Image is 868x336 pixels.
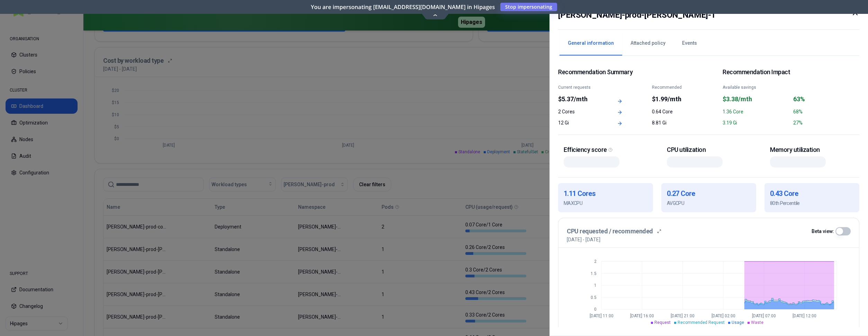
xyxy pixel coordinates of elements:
div: Current requests [558,85,601,90]
h2: Recommendation Impact [723,68,859,76]
tspan: 0.5 [591,295,597,300]
tspan: [DATE] 16:00 [630,313,654,318]
tspan: 1.5 [591,271,597,276]
button: Attached policy [622,31,674,55]
div: 8.81 Gi [652,119,695,126]
span: Waste [751,320,763,325]
span: Recommendation Summary [558,68,695,76]
div: $3.38/mth [723,94,789,104]
span: Request [654,320,671,325]
div: $1.99/mth [652,94,695,104]
tspan: 2 [594,259,597,264]
div: Efficiency score [564,146,647,154]
div: Memory utilization [770,146,854,154]
div: $5.37/mth [558,94,601,104]
div: 3.19 Gi [723,119,789,126]
button: General information [560,31,622,55]
span: Usage [732,320,744,325]
div: 1.36 Core [723,108,789,115]
tspan: [DATE] 11:00 [590,313,614,318]
div: 63% [793,94,860,104]
h3: CPU requested / recommended [567,226,653,236]
div: Recommended [652,85,695,90]
h2: [PERSON_NAME]-prod-[PERSON_NAME]-1 [558,9,716,21]
h1: 0.27 Core [667,189,751,198]
div: CPU utilization [667,146,751,154]
p: 80th Percentile [770,200,854,207]
span: Recommended Request [678,320,725,325]
p: [DATE] - [DATE] [567,236,600,243]
tspan: [DATE] 12:00 [793,313,816,318]
tspan: 1 [594,283,597,288]
h1: 0.43 Core [770,189,854,198]
tspan: [DATE] 07:00 [752,313,776,318]
h1: 1.11 Cores [564,189,647,198]
div: Available savings [723,85,789,90]
div: 68% [793,108,860,115]
tspan: [DATE] 02:00 [712,313,735,318]
div: 27% [793,119,860,126]
label: Beta view: [812,229,834,234]
p: AVG CPU [667,200,751,207]
div: 0.64 Core [652,108,695,115]
tspan: [DATE] 21:00 [671,313,695,318]
div: 2 Cores [558,108,601,115]
tspan: 0 [594,307,597,312]
button: Events [674,31,705,55]
p: MAX CPU [564,200,647,207]
div: 12 Gi [558,119,601,126]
